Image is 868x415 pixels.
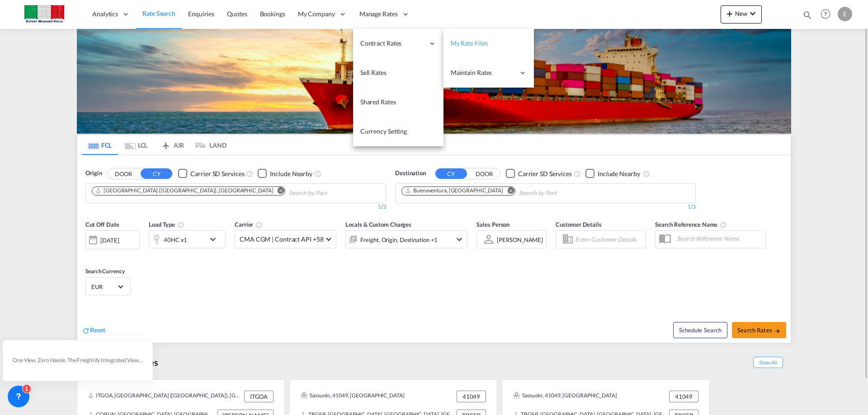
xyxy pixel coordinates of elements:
[519,186,605,201] input: Chips input.
[468,168,500,179] button: DOOR
[497,236,543,243] div: [PERSON_NAME]
[149,230,226,248] div: 40HC x1icon-chevron-down
[643,170,650,177] md-icon: Unchecked: Ignores neighbouring ports when fetching rates.Checked : Includes neighbouring ports w...
[227,10,247,18] span: Quotes
[443,58,534,88] div: Maintain Rates
[574,170,581,177] md-icon: Unchecked: Search for CY (Container Yard) services for all selected carriers.Checked : Search for...
[190,169,244,178] div: Carrier SD Services
[85,221,119,228] span: Cut Off Date
[655,221,727,228] span: Search Reference Name
[400,184,609,201] md-chips-wrap: Chips container. Use arrow keys to select chips.
[457,391,486,402] div: 41049
[405,187,505,195] div: Press delete to remove this chip.
[244,391,274,402] div: ITGOA
[298,9,335,19] span: My Company
[91,283,117,291] span: EUR
[443,29,534,58] a: My Rate Files
[395,169,426,178] span: Destination
[188,10,214,18] span: Enquiries
[359,9,398,19] span: Manage Rates
[270,169,312,178] div: Include Nearby
[672,232,765,245] input: Search Reference Name
[353,58,443,88] a: Sell Rates
[724,8,735,19] md-icon: icon-plus 400-fg
[556,221,601,228] span: Customer Details
[154,135,190,155] md-tab-item: AIR
[513,391,617,402] div: Sassuolo, 41049, Europe
[82,326,90,335] md-icon: icon-refresh
[451,39,488,47] span: My Rate Files
[190,135,226,155] md-tab-item: LAND
[476,221,509,228] span: Sales Person
[90,184,378,201] md-chips-wrap: Chips container. Use arrow keys to select chips.
[360,69,387,76] span: Sell Rates
[77,29,791,134] img: LCL+%26+FCL+BACKGROUND.png
[85,268,125,275] span: Search Currency
[271,187,285,196] button: Remove
[345,221,411,228] span: Locals & Custom Charges
[818,6,833,22] span: Help
[501,187,515,196] button: Remove
[164,233,187,246] div: 40HC x1
[838,7,852,21] div: E
[724,10,758,17] span: New
[506,169,572,178] md-checkbox: Checkbox No Ink
[255,221,263,228] md-icon: The selected Trucker/Carrierwill be displayed in the rate results If the rates are from another f...
[90,280,126,293] md-select: Select Currency: € EUREuro
[82,326,105,336] div: icon-refreshReset
[747,8,758,19] md-icon: icon-chevron-down
[737,326,781,334] span: Search Rates
[14,4,75,24] img: 51022700b14f11efa3148557e262d94e.jpg
[669,391,698,402] div: 41049
[85,230,140,249] div: [DATE]
[496,233,544,246] md-select: Sales Person: Emanuele Monduzzi
[289,186,375,201] input: Chips input.
[240,235,323,244] span: CMA CGM | Contract API +58
[108,168,139,179] button: DOOR
[360,39,425,48] span: Contract Rates
[774,328,781,334] md-icon: icon-arrow-right
[454,234,465,245] md-icon: icon-chevron-down
[141,168,172,179] button: CY
[90,326,105,334] span: Reset
[178,169,244,178] md-checkbox: Checkbox No Ink
[100,236,119,244] div: [DATE]
[177,221,184,228] md-icon: icon-information-outline
[435,168,467,179] button: CY
[314,170,321,177] md-icon: Unchecked: Ignores neighbouring ports when fetching rates.Checked : Includes neighbouring ports w...
[353,88,443,117] a: Shared Rates
[160,140,171,147] md-icon: icon-airplane
[235,221,263,228] span: Carrier
[142,9,175,17] span: Rate Search
[818,6,838,23] div: Help
[258,169,312,178] md-checkbox: Checkbox No Ink
[802,10,812,23] div: icon-magnify
[301,391,405,402] div: Sassuolo, 41049, Europe
[405,187,503,195] div: Buenaventura, COBUN
[353,117,443,146] a: Currency Setting
[721,5,762,23] button: icon-plus 400-fgNewicon-chevron-down
[85,169,102,178] span: Origin
[575,233,643,246] input: Enter Customer Details
[95,187,275,195] div: Press delete to remove this chip.
[598,169,640,178] div: Include Nearby
[345,230,467,248] div: Freight Origin Destination Factory Stuffingicon-chevron-down
[85,248,92,261] md-datepicker: Select
[118,135,154,155] md-tab-item: LCL
[149,221,184,228] span: Load Type
[673,322,727,338] button: Note: By default Schedule search will only considerorigin ports, destination ports and cut off da...
[208,234,223,245] md-icon: icon-chevron-down
[518,169,572,178] div: Carrier SD Services
[360,127,407,135] span: Currency Setting
[753,357,783,368] span: Show All
[85,203,386,211] div: 1/3
[802,10,812,20] md-icon: icon-magnify
[360,233,438,246] div: Freight Origin Destination Factory Stuffing
[95,187,273,195] div: Genova (Genoa), ITGOA
[732,322,786,338] button: Search Ratesicon-arrow-right
[360,98,396,106] span: Shared Rates
[246,170,253,177] md-icon: Unchecked: Search for CY (Container Yard) services for all selected carriers.Checked : Search for...
[585,169,640,178] md-checkbox: Checkbox No Ink
[720,221,727,228] md-icon: Your search will be saved by the below given name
